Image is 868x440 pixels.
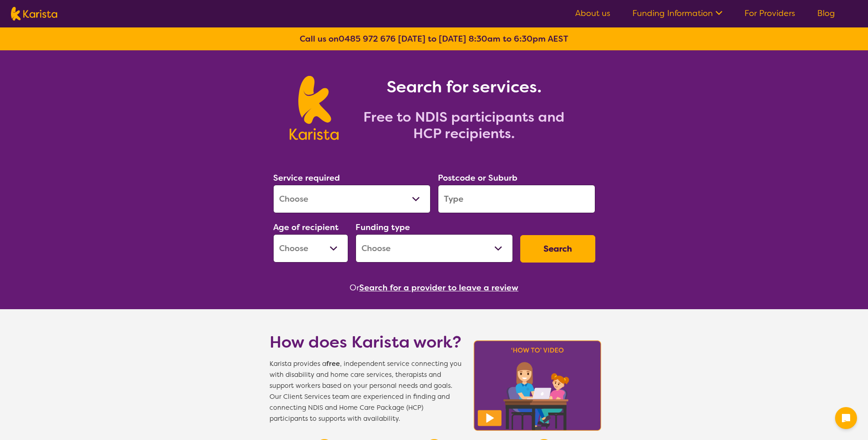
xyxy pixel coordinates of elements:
[273,172,340,183] label: Service required
[270,331,462,353] h1: How does Karista work?
[356,222,410,233] label: Funding type
[471,338,604,434] img: Karista video
[270,359,462,424] span: Karista provides a , independent service connecting you with disability and home care services, t...
[290,76,339,140] img: Karista logo
[339,33,396,44] a: 0485 972 676
[632,8,722,19] a: Funding Information
[300,33,568,44] b: Call us on [DATE] to [DATE] 8:30am to 6:30pm AEST
[575,8,610,19] a: About us
[817,8,835,19] a: Blog
[326,360,340,368] b: free
[11,7,57,21] img: Karista logo
[350,109,578,142] h2: Free to NDIS participants and HCP recipients.
[438,185,595,213] input: Type
[350,76,578,98] h1: Search for services.
[744,8,795,19] a: For Providers
[359,281,518,295] button: Search for a provider to leave a review
[273,222,339,233] label: Age of recipient
[520,235,595,263] button: Search
[350,281,359,295] span: Or
[438,172,518,183] label: Postcode or Suburb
